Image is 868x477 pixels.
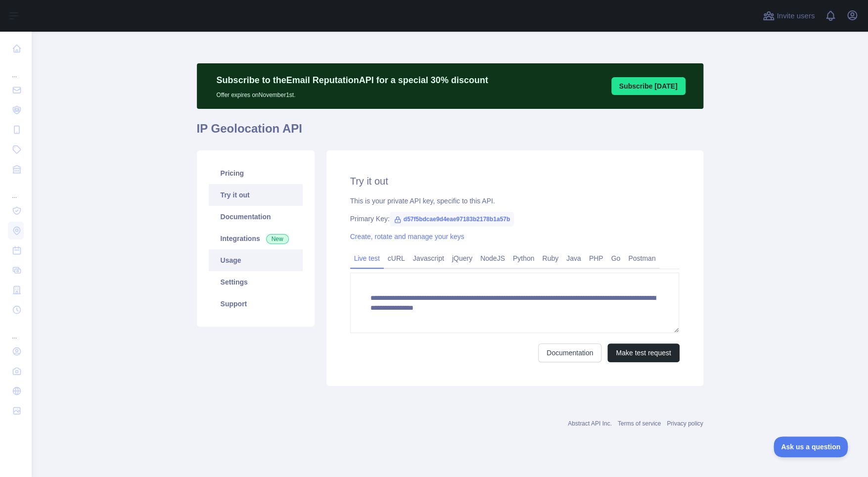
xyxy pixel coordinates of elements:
a: Python [509,250,539,266]
a: Documentation [209,206,303,228]
div: ... [8,180,24,200]
a: Java [562,250,585,266]
div: ... [8,321,24,340]
p: Offer expires on November 1st. [217,87,488,99]
a: NodeJS [476,250,509,266]
a: Create, rotate and manage your keys [350,233,464,240]
div: Primary Key: [350,214,680,224]
a: jQuery [448,250,476,266]
div: ... [8,59,24,79]
span: d57f5bdcae9d4eae97183b2178b1a57b [390,212,514,227]
a: Privacy policy [667,420,703,427]
h1: IP Geolocation API [197,121,703,144]
a: Go [607,250,624,266]
span: New [266,234,289,244]
a: Integrations New [209,228,303,249]
a: cURL [384,250,409,266]
a: Support [209,293,303,315]
iframe: Toggle Customer Support [774,436,848,457]
a: Ruby [538,250,562,266]
a: Live test [350,250,384,266]
a: Pricing [209,162,303,184]
span: Invite users [777,10,815,22]
button: Subscribe [DATE] [611,77,685,95]
p: Subscribe to the Email Reputation API for a special 30 % discount [217,73,488,87]
a: Try it out [209,184,303,206]
a: Usage [209,249,303,271]
a: Documentation [538,343,601,362]
a: Terms of service [618,420,661,427]
a: PHP [585,250,607,266]
button: Invite users [761,8,817,24]
div: This is your private API key, specific to this API. [350,196,680,206]
h2: Try it out [350,174,680,188]
a: Settings [209,271,303,293]
button: Make test request [607,343,679,362]
a: Postman [624,250,659,266]
a: Abstract API Inc. [568,420,612,427]
a: Javascript [409,250,448,266]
